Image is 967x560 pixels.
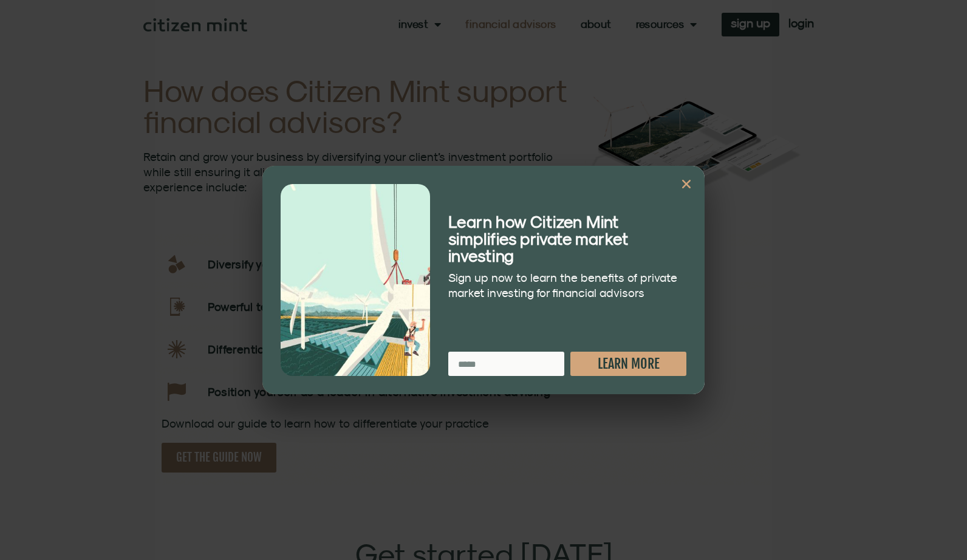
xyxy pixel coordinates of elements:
[598,357,660,370] span: LEARN MORE
[448,270,686,301] p: Sign up now to learn the benefits of private market investing for financial advisors
[680,178,692,190] a: Close
[570,352,686,376] button: LEARN MORE
[448,352,686,382] form: New Form
[281,184,430,376] img: turbine_illustration_portrait
[448,213,686,264] h2: Learn how Citizen Mint simplifies private market investing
